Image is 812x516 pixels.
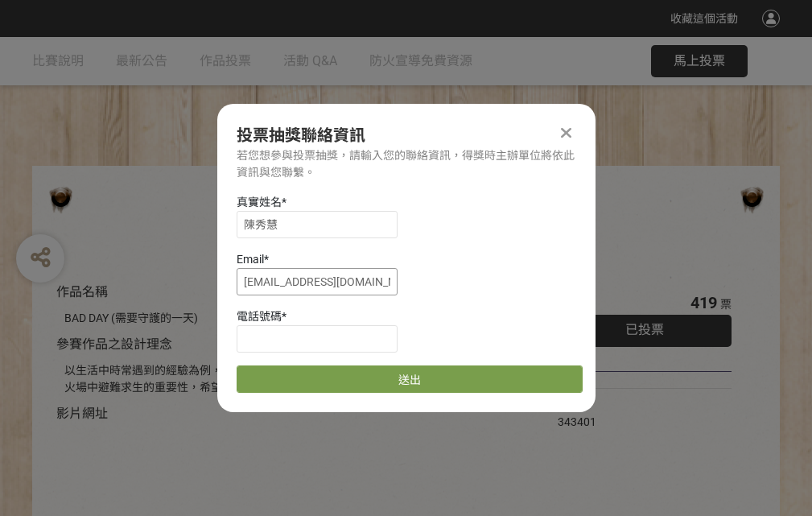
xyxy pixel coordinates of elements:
button: 馬上投票 [651,45,748,77]
a: 最新公告 [116,37,167,85]
span: 419 [690,293,717,312]
div: 以生活中時常遇到的經驗為例，透過對比的方式宣傳住宅用火災警報器、家庭逃生計畫及火場中避難求生的重要性，希望透過趣味的短影音讓更多人認識到更多的防火觀念。 [64,362,509,396]
div: 若您想參與投票抽獎，請輸入您的聯絡資訊，得獎時主辦單位將依此資訊與您聯繫。 [237,147,576,181]
span: 影片網址 [56,406,108,421]
a: 活動 Q&A [283,37,337,85]
span: 收藏這個活動 [670,12,738,25]
span: 最新公告 [116,53,167,68]
a: 作品投票 [200,37,251,85]
span: Email [237,253,264,266]
iframe: Facebook Share [600,397,681,413]
span: 真實姓名 [237,196,282,208]
span: 電話號碼 [237,310,282,323]
span: 票 [720,298,732,311]
div: BAD DAY (需要守護的一天) [64,310,509,327]
a: 比賽說明 [32,37,84,85]
span: 作品名稱 [56,284,108,299]
span: 馬上投票 [674,53,725,68]
a: 防火宣導免費資源 [369,37,472,85]
span: 參賽作品之設計理念 [56,336,172,352]
span: 防火宣導免費資源 [369,53,472,68]
div: 投票抽獎聯絡資訊 [237,123,576,147]
span: 比賽說明 [32,53,84,68]
span: 活動 Q&A [283,53,337,68]
span: 作品投票 [200,53,251,68]
span: 已投票 [625,322,664,337]
button: 送出 [237,365,583,393]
